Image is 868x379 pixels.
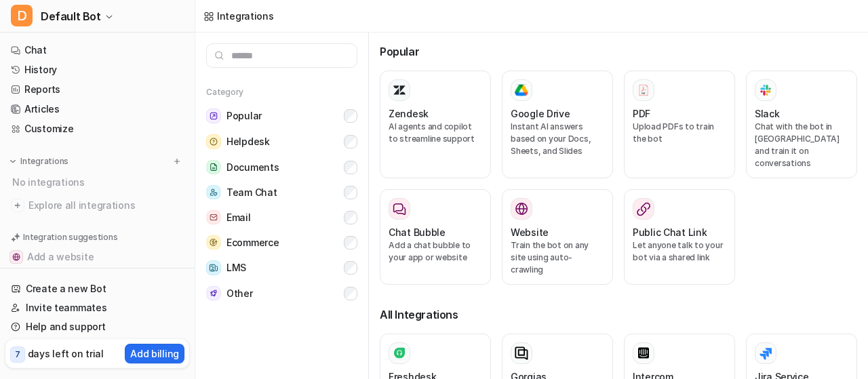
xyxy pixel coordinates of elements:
h3: All Integrations [380,306,857,323]
a: History [5,60,189,79]
p: Chat with the bot in [GEOGRAPHIC_DATA] and train it on conversations [755,121,848,169]
div: Integrations [217,9,274,23]
h3: PDF [633,106,650,121]
button: PopularPopular [206,103,357,129]
span: LMS [226,261,246,275]
button: OtherOther [206,281,357,306]
p: Instant AI answers based on your Docs, Sheets, and Slides [511,121,604,157]
img: Slack [759,82,772,98]
button: HelpdeskHelpdesk [206,129,357,155]
img: Other [206,286,221,300]
p: days left on trial [28,346,104,361]
button: Chat BubbleAdd a chat bubble to your app or website [380,189,491,285]
a: Explore all integrations [5,196,189,215]
p: Train the bot on any site using auto-crawling [511,239,604,276]
img: Email [206,210,221,224]
img: expand menu [8,157,18,166]
img: Ecommerce [206,235,221,250]
h3: Website [511,225,549,239]
button: PDFPDFUpload PDFs to train the bot [624,71,735,178]
button: ZendeskAI agents and copilot to streamline support [380,71,491,178]
p: Add billing [130,346,179,361]
button: Add billing [125,344,184,363]
span: Popular [226,109,262,123]
div: No integrations [8,171,189,193]
p: Integrations [20,156,68,167]
img: explore all integrations [11,199,24,212]
a: Reports [5,80,189,99]
p: Upload PDFs to train the bot [633,121,726,145]
img: Team Chat [206,185,221,199]
button: Team ChatTeam Chat [206,180,357,205]
button: EmailEmail [206,205,357,230]
span: Ecommerce [226,236,279,250]
p: Add a chat bubble to your app or website [389,239,482,264]
p: 7 [15,348,20,361]
img: Documents [206,160,221,174]
a: Integrations [203,9,274,23]
p: Integration suggestions [23,231,117,243]
span: Other [226,287,253,300]
span: Default Bot [41,7,101,26]
button: Google DriveGoogle DriveInstant AI answers based on your Docs, Sheets, and Slides [502,71,613,178]
button: SlackSlackChat with the bot in [GEOGRAPHIC_DATA] and train it on conversations [746,71,857,178]
img: Google Drive [515,84,528,96]
span: Helpdesk [226,135,270,148]
button: Public Chat LinkLet anyone talk to your bot via a shared link [624,189,735,285]
button: WebsiteWebsiteTrain the bot on any site using auto-crawling [502,189,613,285]
h3: Public Chat Link [633,225,707,239]
h3: Popular [380,43,857,60]
a: Create a new Bot [5,279,189,298]
h3: Chat Bubble [389,225,446,239]
a: Invite teammates [5,298,189,317]
a: Chat [5,41,189,60]
button: EcommerceEcommerce [206,230,357,255]
span: Team Chat [226,186,277,199]
h3: Zendesk [389,106,429,121]
h3: Google Drive [511,106,570,121]
img: menu_add.svg [172,157,182,166]
button: Integrations [5,155,73,168]
p: Let anyone talk to your bot via a shared link [633,239,726,264]
span: Documents [226,161,279,174]
img: Add a website [12,253,20,261]
img: Website [515,202,528,216]
img: Helpdesk [206,134,221,149]
a: Customize [5,119,189,138]
h5: Category [206,87,357,98]
h3: Slack [755,106,780,121]
button: Add a websiteAdd a website [5,246,189,268]
span: Explore all integrations [28,195,184,216]
img: LMS [206,260,221,275]
button: DocumentsDocuments [206,155,357,180]
span: Email [226,211,251,224]
p: AI agents and copilot to streamline support [389,121,482,145]
a: Help and support [5,317,189,336]
span: D [11,5,33,26]
button: LMSLMS [206,255,357,281]
img: Popular [206,108,221,123]
a: Articles [5,100,189,119]
img: PDF [637,83,650,96]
